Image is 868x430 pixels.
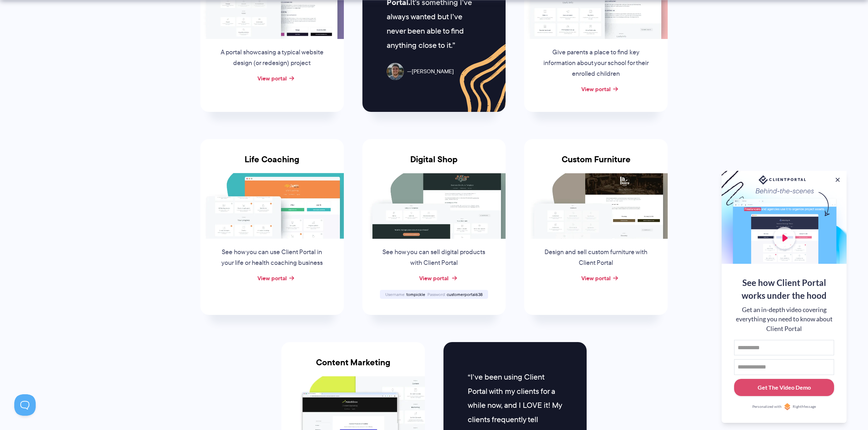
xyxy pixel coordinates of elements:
h3: Life Coaching [200,154,344,173]
a: View portal [257,74,287,83]
div: Get The Video Demo [758,383,811,392]
span: Password [427,291,446,297]
span: Personalized with [752,404,782,410]
h3: Content Marketing [281,357,425,376]
a: View portal [581,274,611,282]
a: Personalized withRightMessage [734,403,834,410]
div: See how Client Portal works under the hood [734,276,834,302]
p: Design and sell custom furniture with Client Portal [542,247,650,268]
h3: Digital Shop [362,154,506,173]
iframe: Toggle Customer Support [14,394,36,416]
span: [PERSON_NAME] [407,66,454,77]
button: Get The Video Demo [734,379,834,396]
img: Personalized with RightMessage [784,403,791,410]
p: See how you can use Client Portal in your life or health coaching business [218,247,326,268]
p: A portal showcasing a typical website design (or redesign) project [218,47,326,69]
a: View portal [257,274,287,282]
a: View portal [581,85,611,93]
div: Get an in-depth video covering everything you need to know about Client Portal [734,305,834,333]
span: tompickle [406,291,425,297]
p: See how you can sell digital products with Client Portal [380,247,488,268]
a: View portal [419,274,448,282]
span: customerportal638 [447,291,483,297]
p: Give parents a place to find key information about your school for their enrolled children [542,47,650,79]
span: RightMessage [793,404,816,410]
h3: Custom Furniture [524,154,668,173]
span: Username [385,291,405,297]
